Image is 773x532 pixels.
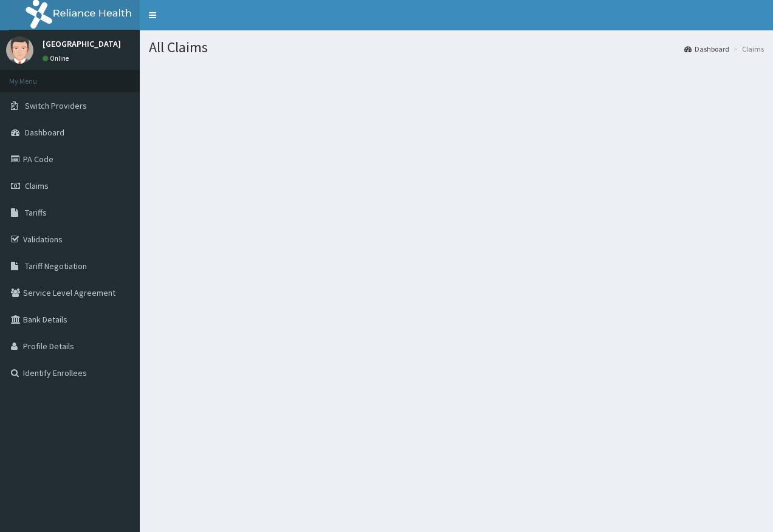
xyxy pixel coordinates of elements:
p: [GEOGRAPHIC_DATA] [43,39,121,48]
li: Claims [730,44,764,54]
span: Tariff Negotiation [25,261,87,271]
a: Online [43,54,72,63]
h1: All Claims [149,39,764,55]
a: Dashboard [684,44,729,54]
span: Dashboard [25,127,64,138]
span: Switch Providers [25,100,87,111]
span: Tariffs [25,207,47,218]
span: Claims [25,180,49,191]
img: User Image [6,36,33,64]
